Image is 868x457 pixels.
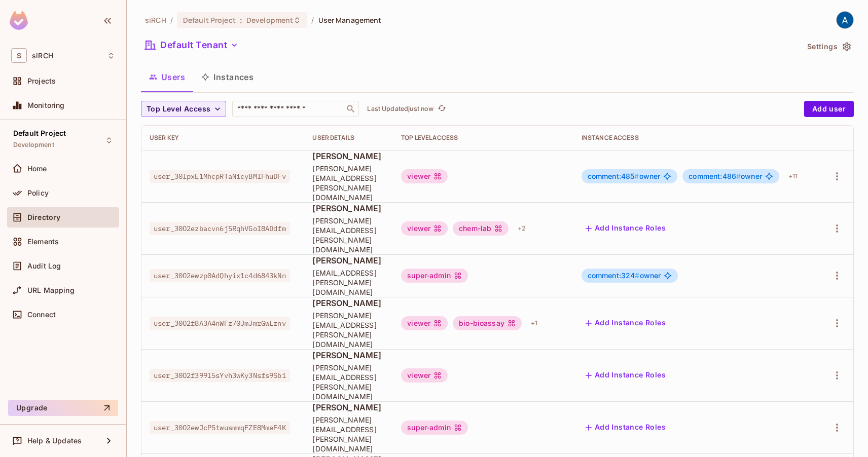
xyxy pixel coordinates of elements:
[401,269,468,283] div: super-admin
[588,172,639,180] span: comment:485
[170,15,173,25] li: /
[27,189,49,197] span: Policy
[582,220,670,237] button: Add Instance Roles
[588,172,661,180] span: owner
[312,363,385,401] span: [PERSON_NAME][EMAIL_ADDRESS][PERSON_NAME][DOMAIN_NAME]
[13,141,54,149] span: Development
[150,369,290,382] span: user_30O2f399l5sYvh3wKy3Nsfs9Sbi
[312,350,385,361] span: [PERSON_NAME]
[150,170,290,183] span: user_30IpxE1MhcpRTaNicyBMIFhuDFv
[27,286,75,294] span: URL Mapping
[312,150,385,162] span: [PERSON_NAME]
[150,317,290,330] span: user_30O2f8A3A4nWFz70JmJmrGwLznv
[582,315,670,331] button: Add Instance Roles
[32,52,53,60] span: Workspace: siRCH
[433,103,448,115] span: Click to refresh data
[312,164,385,202] span: [PERSON_NAME][EMAIL_ADDRESS][PERSON_NAME][DOMAIN_NAME]
[837,12,853,28] img: Alison Thomson
[635,271,639,280] span: #
[401,221,448,236] div: viewer
[312,216,385,254] span: [PERSON_NAME][EMAIL_ADDRESS][PERSON_NAME][DOMAIN_NAME]
[438,104,446,114] span: refresh
[634,172,639,180] span: #
[436,103,448,115] button: refresh
[183,15,236,25] span: Default Project
[784,168,802,184] div: + 11
[689,172,762,180] span: owner
[312,255,385,266] span: [PERSON_NAME]
[150,134,296,142] div: User Key
[803,39,854,55] button: Settings
[312,134,385,142] div: User Details
[27,311,56,319] span: Connect
[312,311,385,349] span: [PERSON_NAME][EMAIL_ADDRESS][PERSON_NAME][DOMAIN_NAME]
[736,172,741,180] span: #
[401,134,565,142] div: Top Level Access
[27,262,61,270] span: Audit Log
[311,15,314,25] li: /
[150,269,290,282] span: user_30O2ewzp0AdQhyix1c4d6843kNn
[8,400,118,416] button: Upgrade
[141,37,242,53] button: Default Tenant
[312,268,385,297] span: [EMAIL_ADDRESS][PERSON_NAME][DOMAIN_NAME]
[27,77,56,85] span: Projects
[10,11,28,30] img: SReyMgAAAABJRU5ErkJggg==
[150,421,290,434] span: user_30O2ewJcP5twusmmqFZE8MmeF4K
[312,297,385,309] span: [PERSON_NAME]
[582,134,812,142] div: Instance Access
[13,129,66,137] span: Default Project
[145,15,166,25] span: the active workspace
[401,421,468,435] div: super-admin
[27,213,60,221] span: Directory
[141,64,193,90] button: Users
[246,15,293,25] span: Development
[312,415,385,453] span: [PERSON_NAME][EMAIL_ADDRESS][PERSON_NAME][DOMAIN_NAME]
[11,48,27,63] span: S
[588,271,640,280] span: comment:324
[401,316,448,330] div: viewer
[582,367,670,384] button: Add Instance Roles
[318,15,382,25] span: User Management
[514,220,530,237] div: + 2
[453,316,522,330] div: bio-bioassay
[453,221,509,236] div: chem-lab
[239,16,243,24] span: :
[141,101,226,117] button: Top Level Access
[401,169,448,183] div: viewer
[401,368,448,383] div: viewer
[367,105,433,113] p: Last Updated just now
[312,402,385,413] span: [PERSON_NAME]
[27,437,82,445] span: Help & Updates
[312,203,385,214] span: [PERSON_NAME]
[588,272,661,280] span: owner
[582,420,670,436] button: Add Instance Roles
[193,64,262,90] button: Instances
[27,101,65,109] span: Monitoring
[27,238,59,246] span: Elements
[804,101,854,117] button: Add user
[689,172,741,180] span: comment:486
[147,103,210,116] span: Top Level Access
[27,165,47,173] span: Home
[150,222,290,235] span: user_30O2ezbacvn6j5RqhVGoI8ADdfm
[527,315,541,331] div: + 1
